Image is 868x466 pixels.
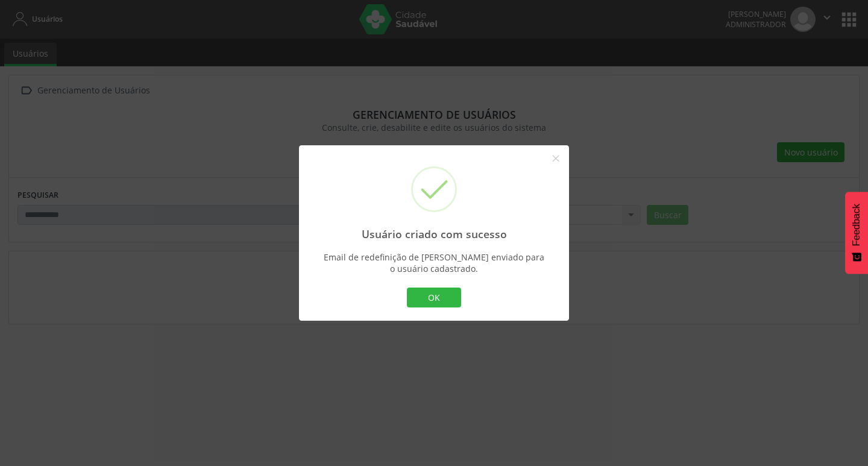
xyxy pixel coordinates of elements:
h2: Usuário criado com sucesso [362,228,507,241]
span: Feedback [851,204,862,246]
button: OK [407,288,461,308]
button: Close this dialog [546,148,566,169]
div: Email de redefinição de [PERSON_NAME] enviado para o usuário cadastrado. [323,251,545,274]
button: Feedback - Mostrar pesquisa [845,192,868,274]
